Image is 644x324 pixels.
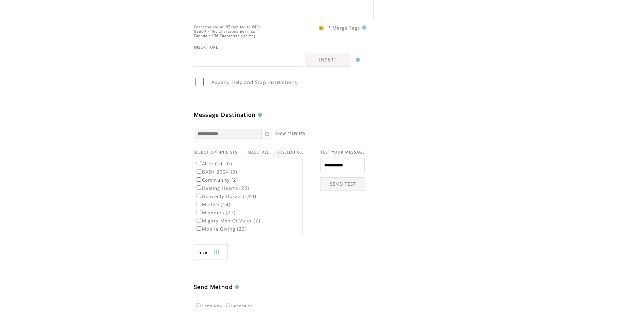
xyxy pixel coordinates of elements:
input: Heavenly Harvest (94) [197,194,201,198]
img: help.gif [360,25,366,30]
span: Canada = 136 Characters per msg [194,34,256,38]
span: Message Destination [194,111,256,119]
span: US&UK = 160 Characters per msg [194,29,255,34]
label: Heavenly Harvest (94) [195,193,257,199]
input: MDT25 (14) [197,202,201,206]
img: filters.png [213,245,219,260]
a: SHOW SELECTED [275,132,306,136]
input: Alter Call (0) [197,161,201,165]
span: TEST YOUR MESSAGE [320,150,365,155]
label: MDT25 (14) [195,201,231,208]
input: Mobile Giving (23) [197,226,201,231]
a: SELECT ALL [248,150,269,155]
img: help.gif [354,58,360,62]
span: Send Method [194,283,233,291]
span: | [272,149,275,155]
input: BASH 2024 (9) [197,169,201,174]
input: Community (2) [197,177,201,182]
label: Healing Hearts (25) [195,185,250,191]
img: help.gif [256,113,262,117]
a: Filter [194,244,228,259]
label: Community (2) [195,177,238,183]
span: * Merge Tags [328,25,360,31]
input: Healing Hearts (25) [197,185,201,190]
a: INSERT [306,53,350,67]
a: SEND TEST [320,177,365,191]
label: Scheduled [224,304,253,308]
label: Members (27) [195,210,236,216]
label: Alter Call (0) [195,161,233,167]
label: BASH 2024 (9) [195,169,238,175]
input: Mighty Men Of Valor (7) [197,218,201,222]
a: DESELECT ALL [277,150,303,155]
label: Mobile Giving (23) [195,226,247,232]
span: Character count: 97 (limited to 640) [194,25,260,29]
input: Members (27) [197,210,201,214]
span: SELECT OPT-IN LISTS [194,150,238,155]
span: Append Help and Stop instructions [211,79,297,85]
span: 😀 [318,25,325,31]
input: Scheduled [226,303,230,307]
input: Send Now [197,303,201,307]
label: Mighty Men Of Valor (7) [195,218,261,224]
span: INSERT URL [194,45,219,50]
span: Show filters [198,249,210,255]
label: Send Now [195,304,223,308]
img: help.gif [233,285,239,289]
